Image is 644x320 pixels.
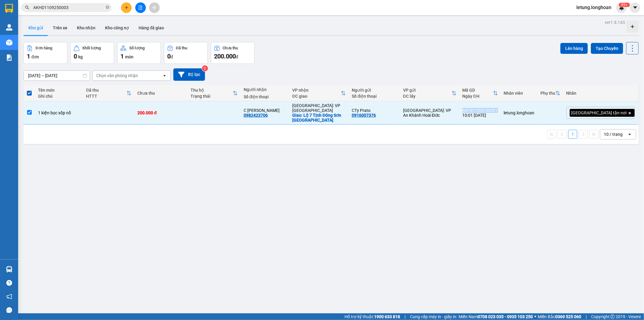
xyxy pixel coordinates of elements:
[152,5,156,10] span: aim
[86,88,127,93] div: Đã thu
[171,54,173,59] span: đ
[560,43,588,54] button: Lên hàng
[344,313,400,320] span: Hỗ trợ kỹ thuật:
[38,88,80,93] div: Tên món
[292,113,346,122] div: Giao: Lộ 7 Tịnh Đông Sơn Tịnh Quảng Ngãi
[134,21,169,35] button: Hàng đã giao
[202,65,208,71] sup: 2
[463,88,493,93] div: Mã GD
[289,85,349,101] th: Toggle SortBy
[459,313,533,320] span: Miền Nam
[191,88,233,93] div: Thu hộ
[31,54,39,59] span: đơn
[591,43,623,54] button: Tạo Chuyến
[6,54,12,61] img: solution-icon
[164,42,208,64] button: Đã thu0đ
[6,294,12,299] span: notification
[43,3,122,11] strong: PHIẾU DÁN LÊN HÀNG
[125,54,133,59] span: món
[214,53,236,60] span: 200.000
[137,110,184,115] div: 200.000 đ
[100,21,134,35] button: Kho công nợ
[176,46,187,50] div: Đã thu
[292,94,341,99] div: ĐC giao
[504,91,535,96] div: Nhân viên
[6,280,12,286] span: question-circle
[33,4,104,11] input: Tìm tên, số ĐT hoặc mã đơn
[352,94,397,99] div: Số điện thoại
[534,315,536,318] span: ⚪️
[292,103,346,113] div: [GEOGRAPHIC_DATA]: VP [GEOGRAPHIC_DATA]
[538,313,581,320] span: Miền Bắc
[48,21,120,31] span: CÔNG TY TNHH CHUYỂN PHÁT NHANH BẢO AN
[124,5,129,10] span: plus
[403,108,457,118] div: [GEOGRAPHIC_DATA]: VP An Khánh Hoài Đức
[70,42,114,64] button: Khối lượng0kg
[5,4,13,13] img: logo-vxr
[478,314,533,319] strong: 0708 023 035 - 0935 103 250
[78,54,83,59] span: kg
[538,85,563,101] th: Toggle SortBy
[604,131,623,137] div: 10 / trang
[24,71,90,80] input: Select a date range.
[129,46,145,50] div: Số lượng
[82,46,101,50] div: Khối lượng
[120,53,124,60] span: 1
[17,21,32,26] strong: CSKH:
[191,94,233,99] div: Trạng thái
[541,91,556,96] div: Phụ thu
[121,2,132,13] button: plus
[36,46,52,50] div: Đơn hàng
[610,315,615,319] span: copyright
[135,2,146,13] button: file-add
[223,46,238,50] div: Chưa thu
[96,73,138,79] div: Chọn văn phòng nhận
[72,21,100,35] button: Kho nhận
[352,88,397,93] div: Người gửi
[6,24,12,31] img: warehouse-icon
[244,108,286,113] div: C Kim Nga
[48,21,72,35] button: Trên xe
[117,42,161,64] button: Số lượng1món
[403,94,452,99] div: ĐC lấy
[605,19,625,26] div: ver 1.8.143
[27,53,30,60] span: 1
[555,314,581,319] strong: 0369 525 060
[74,53,77,60] span: 0
[572,4,616,11] span: letung.longhoan
[24,42,67,64] button: Đơn hàng1đơn
[463,113,498,118] div: 10:01 [DATE]
[6,307,12,313] span: message
[38,94,80,99] div: Ghi chú
[106,5,109,9] span: close-circle
[149,2,160,13] button: aim
[619,5,624,10] img: icon-new-feature
[460,85,501,101] th: Toggle SortBy
[138,5,143,10] span: file-add
[463,94,493,99] div: Ngày ĐH
[568,130,577,139] button: 1
[374,314,400,319] strong: 1900 633 818
[86,94,127,99] div: HTTT
[244,94,286,99] div: Số điện thoại
[2,21,46,31] span: [PHONE_NUMBER]
[463,108,498,113] div: AKHD1209250001
[292,88,341,93] div: VP nhận
[6,266,12,273] img: warehouse-icon
[627,132,632,137] svg: open
[167,53,171,60] span: 0
[211,42,255,64] button: Chưa thu200.000đ
[405,313,405,320] span: |
[236,54,238,59] span: đ
[83,85,134,101] th: Toggle SortBy
[6,39,12,46] img: warehouse-icon
[400,85,460,101] th: Toggle SortBy
[586,313,587,320] span: |
[504,110,535,115] div: letung.longhoan
[106,5,109,11] span: close-circle
[410,313,457,320] span: Cung cấp máy in - giấy in:
[619,3,630,7] sup: 281
[572,110,627,116] span: [GEOGRAPHIC_DATA] tận nơi
[24,21,48,35] button: Kho gửi
[187,85,241,101] th: Toggle SortBy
